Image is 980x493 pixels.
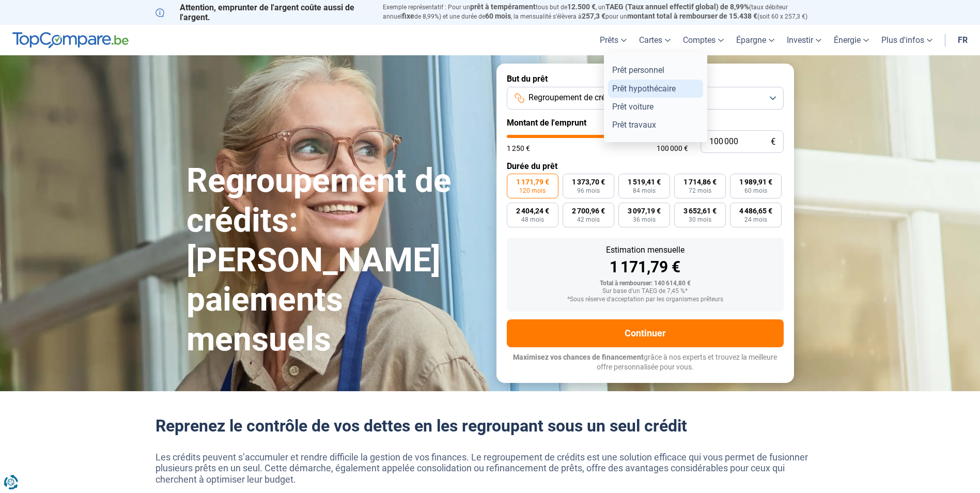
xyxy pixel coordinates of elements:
span: 72 mois [689,188,711,194]
a: Épargne [730,25,781,55]
button: Continuer [507,319,784,347]
span: 12.500 € [567,3,596,11]
span: 120 mois [519,188,546,194]
a: Investir [781,25,828,55]
p: Attention, emprunter de l'argent coûte aussi de l'argent. [155,3,370,22]
label: Montant de l'emprunt [507,118,784,128]
span: 257,3 € [582,12,605,20]
a: Cartes [633,25,677,55]
span: fixe [402,12,414,20]
a: Prêt voiture [608,98,703,116]
span: 1 171,79 € [516,178,549,186]
div: 1 171,79 € [515,259,775,275]
span: 1 373,70 € [572,178,605,186]
span: 96 mois [577,188,600,194]
div: Sur base d'un TAEG de 7,45 %* [515,288,775,295]
span: montant total à rembourser de 15.438 € [627,12,757,20]
span: 1 714,86 € [683,178,717,186]
span: 3 652,61 € [683,207,717,214]
h1: Regroupement de crédits: [PERSON_NAME] paiements mensuels [186,161,484,360]
div: Estimation mensuelle [515,246,775,254]
span: 100 000 € [657,145,688,152]
a: Prêt personnel [608,61,703,79]
p: grâce à nos experts et trouvez la meilleure offre personnalisée pour vous. [507,352,784,373]
a: Prêts [594,25,633,55]
span: 36 mois [633,217,656,223]
span: Maximisez vos chances de financement [513,353,644,361]
span: 1 989,91 € [739,178,772,186]
a: Comptes [677,25,730,55]
p: Exemple représentatif : Pour un tous but de , un (taux débiteur annuel de 8,99%) et une durée de ... [383,3,825,21]
span: 60 mois [744,188,767,194]
span: 84 mois [633,188,656,194]
a: Énergie [828,25,875,55]
span: 1 250 € [507,145,530,152]
a: Plus d'infos [875,25,939,55]
span: Regroupement de crédits [528,92,619,103]
a: fr [952,25,974,55]
a: Prêt travaux [608,116,703,134]
label: But du prêt [507,74,784,84]
div: Total à rembourser: 140 614,80 € [515,280,775,287]
span: 60 mois [485,12,511,20]
p: Les crédits peuvent s’accumuler et rendre difficile la gestion de vos finances. Le regroupement d... [155,452,825,485]
span: 3 097,19 € [628,207,661,214]
button: Regroupement de crédits [507,87,784,110]
span: 30 mois [689,217,711,223]
div: *Sous réserve d'acceptation par les organismes prêteurs [515,296,775,303]
label: Durée du prêt [507,161,784,171]
span: TAEG (Taux annuel effectif global) de 8,99% [605,3,749,11]
span: 2 404,24 € [516,207,549,214]
span: € [771,137,775,146]
h2: Reprenez le contrôle de vos dettes en les regroupant sous un seul crédit [155,416,825,436]
span: 48 mois [521,217,544,223]
span: 42 mois [577,217,600,223]
span: 24 mois [744,217,767,223]
span: prêt à tempérament [470,3,536,11]
span: 1 519,41 € [628,178,661,186]
img: TopCompare [12,32,129,49]
a: Prêt hypothécaire [608,80,703,98]
span: 4 486,65 € [739,207,772,214]
span: 2 700,96 € [572,207,605,214]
